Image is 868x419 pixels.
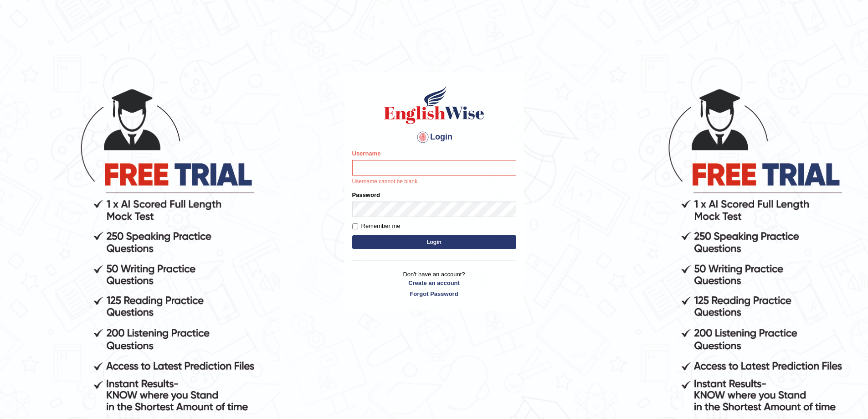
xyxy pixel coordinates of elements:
h4: Login [352,130,516,145]
a: Forgot Password [352,290,516,298]
button: Login [352,235,516,249]
a: Create an account [352,279,516,287]
label: Password [352,191,380,199]
label: Username [352,149,381,158]
label: Remember me [352,222,401,231]
input: Remember me [352,223,358,229]
img: Logo of English Wise sign in for intelligent practice with AI [382,84,486,125]
p: Don't have an account? [352,270,516,298]
p: Username cannot be blank. [352,178,516,186]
